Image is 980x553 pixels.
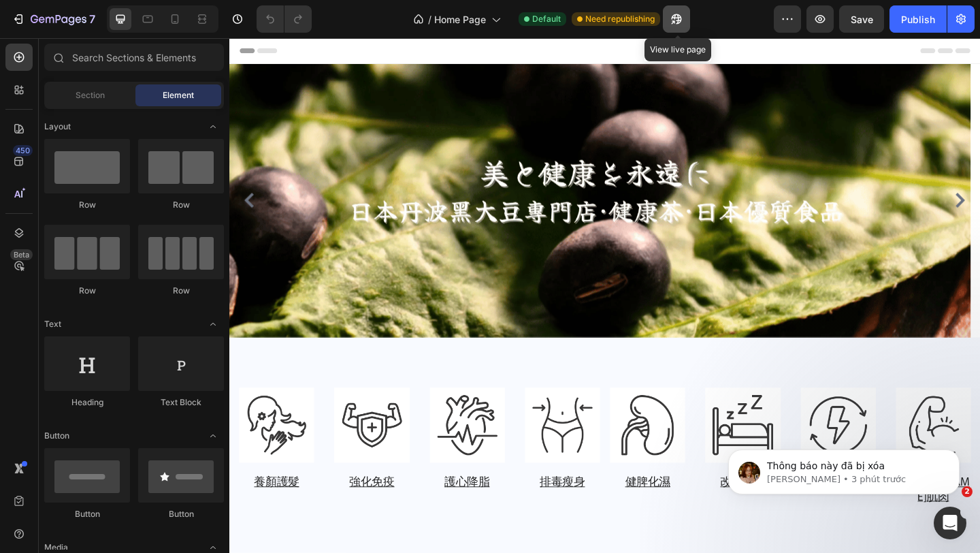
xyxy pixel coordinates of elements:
span: Toggle open [202,313,224,335]
div: Row [44,199,130,211]
input: Search Sections & Elements [44,44,224,71]
iframe: Intercom live chat [934,507,966,539]
div: Button [138,508,224,520]
a: [PERSON_NAME]肌肉 [726,473,805,506]
button: 7 [5,5,101,33]
img: Alt Image [114,380,195,462]
div: Row [44,285,130,297]
img: Alt Image [621,380,703,462]
span: Section [76,89,105,101]
a: 排毒瘦身 [338,473,387,490]
img: Alt Image [414,380,495,462]
div: Button [44,508,130,520]
a: Image Title [621,380,703,462]
a: 強化免疫 [130,473,179,490]
div: Row [138,199,224,211]
span: Save [851,14,873,25]
a: 健脾化濕 [430,473,479,490]
span: Need republishing [585,13,655,25]
div: Text Block [138,396,224,409]
img: Alt Image [10,380,92,462]
p: 7 [89,11,95,27]
img: Alt Image [517,380,599,462]
button: Publish [889,5,947,33]
span: Default [532,13,561,25]
div: Heading [44,396,130,409]
a: 補氣提神 [638,473,687,490]
img: Alt Image [321,380,403,462]
img: Alt Image [725,380,806,462]
span: / [428,12,431,27]
span: Layout [44,121,71,133]
span: Button [44,430,69,442]
div: Row [138,285,224,297]
a: Image Title [725,380,806,462]
a: Image Title [114,380,195,462]
img: Alt Image [218,380,299,462]
a: 改善睡眠 [534,473,583,490]
iframe: Design area [229,38,980,553]
a: Image Title [414,380,495,462]
span: Element [163,89,194,101]
span: Toggle open [202,425,224,447]
span: 2 [962,486,973,497]
button: Save [839,5,884,33]
a: Image Title [517,380,599,462]
div: Undo/Redo [257,5,312,33]
span: Text [44,318,61,330]
a: Image Title [10,380,92,462]
div: 450 [13,145,33,156]
div: Publish [901,12,935,27]
iframe: Intercom notifications tin nhắn [708,421,980,516]
a: 養顏護髮 [27,473,76,490]
a: Image Title [321,380,403,462]
span: Toggle open [202,116,224,138]
a: Image Title [218,380,299,462]
button: Carousel Next Arrow [784,165,806,187]
span: Home Page [434,12,486,27]
a: 護心降脂 [234,473,283,490]
div: Beta [10,249,33,260]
